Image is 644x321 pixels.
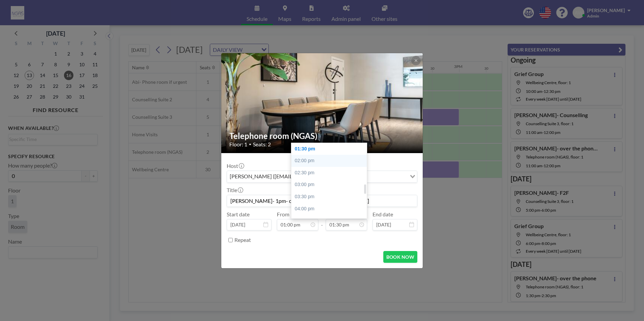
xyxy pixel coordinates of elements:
[277,211,289,218] label: From
[249,142,251,147] span: •
[291,167,370,179] div: 02:30 pm
[228,172,367,181] span: [PERSON_NAME] ([EMAIL_ADDRESS][DOMAIN_NAME])
[291,155,370,167] div: 02:00 pm
[291,203,370,215] div: 04:00 pm
[229,141,247,148] span: Floor: 1
[234,237,251,243] label: Repeat
[291,191,370,203] div: 03:30 pm
[253,141,271,148] span: Seats: 2
[227,163,244,169] label: Host
[227,211,250,218] label: Start date
[321,213,323,228] span: -
[373,211,393,218] label: End date
[229,131,415,141] h2: Telephone room (NGAS)
[227,171,417,182] div: Search for option
[227,195,417,207] input: Abi's reservation
[227,187,243,193] label: Title
[367,172,406,181] input: Search for option
[221,36,423,170] img: 537.jpg
[291,143,370,155] div: 01:30 pm
[291,215,370,227] div: 04:30 pm
[291,179,370,191] div: 03:00 pm
[383,251,417,263] button: BOOK NOW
